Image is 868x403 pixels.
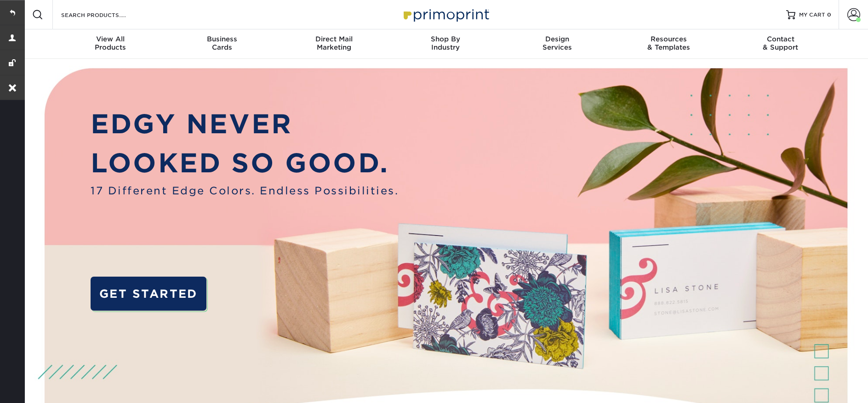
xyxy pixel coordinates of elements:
img: Primoprint [400,5,491,24]
span: View All [55,35,166,43]
div: Marketing [278,35,390,51]
a: Shop ByIndustry [390,29,502,59]
span: 17 Different Edge Colors. Endless Possibilities. [91,183,399,199]
div: & Templates [613,35,725,51]
span: Shop By [390,35,502,43]
div: & Support [725,35,836,51]
span: Business [166,35,278,43]
span: Design [501,35,613,43]
span: Contact [725,35,836,43]
a: View AllProducts [55,29,166,59]
a: Direct MailMarketing [278,29,390,59]
div: Industry [390,35,502,51]
p: LOOKED SO GOOD. [91,144,399,183]
p: EDGY NEVER [91,105,399,144]
a: Contact& Support [725,29,836,59]
span: 0 [827,11,831,18]
a: BusinessCards [166,29,278,59]
a: DesignServices [501,29,613,59]
a: GET STARTED [91,277,206,311]
div: Services [501,35,613,51]
span: Direct Mail [278,35,390,43]
input: SEARCH PRODUCTS..... [60,9,150,20]
span: MY CART [799,11,825,19]
div: Products [55,35,166,51]
div: Cards [166,35,278,51]
span: Resources [613,35,725,43]
a: Resources& Templates [613,29,725,59]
